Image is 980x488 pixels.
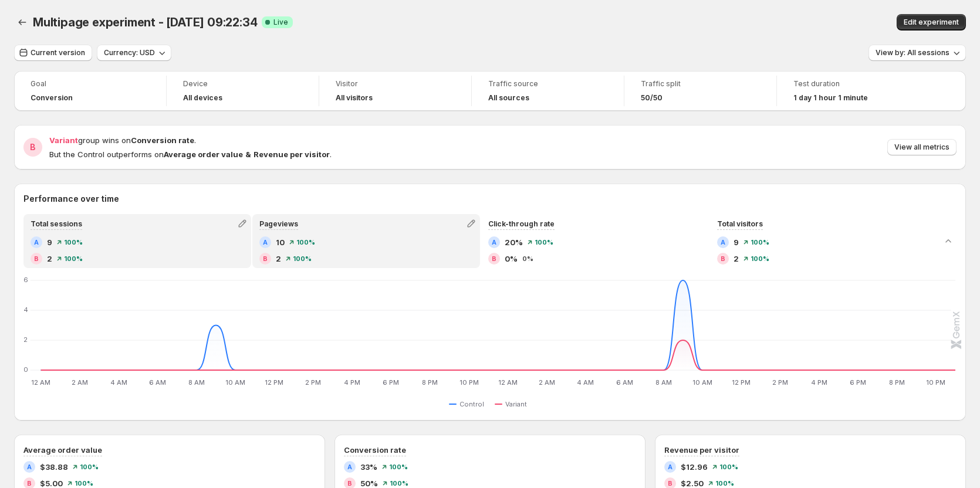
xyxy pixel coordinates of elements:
[31,219,82,228] span: Total sessions
[72,378,88,387] text: 2 AM
[751,239,769,246] span: 100%
[539,378,555,387] text: 2 AM
[347,480,352,487] h2: B
[30,141,36,153] h2: B
[889,378,905,387] text: 8 PM
[293,255,312,262] span: 100%
[655,378,672,387] text: 8 AM
[383,378,399,387] text: 6 PM
[336,78,455,104] a: VisitorAll visitors
[734,253,739,265] span: 2
[505,236,523,248] span: 20%
[23,335,28,344] text: 2
[522,255,533,262] span: 0%
[263,239,268,246] h2: A
[422,378,438,387] text: 8 PM
[23,193,957,205] h2: Performance over time
[344,444,406,456] h3: Conversion rate
[183,78,302,104] a: DeviceAll devices
[505,253,518,265] span: 0%
[668,480,673,487] h2: B
[641,78,760,104] a: Traffic split50/50
[23,306,28,314] text: 4
[245,150,251,159] strong: &
[498,378,518,387] text: 12 AM
[33,15,257,29] span: Multipage experiment - [DATE] 09:22:34
[492,239,496,246] h2: A
[668,463,673,470] h2: A
[347,463,352,470] h2: A
[751,255,769,262] span: 100%
[296,239,315,246] span: 100%
[259,219,298,228] span: Pageviews
[265,378,283,387] text: 12 PM
[47,236,52,248] span: 9
[887,139,957,155] button: View all metrics
[897,14,966,30] button: Edit experiment
[183,93,222,103] h4: All devices
[681,461,708,473] span: $12.96
[488,93,529,103] h4: All sources
[31,378,50,387] text: 12 AM
[459,378,479,387] text: 10 PM
[34,255,39,262] h2: B
[31,48,85,57] span: Current version
[492,255,496,262] h2: B
[40,461,68,473] span: $38.88
[904,18,959,27] span: Edit experiment
[344,378,360,387] text: 4 PM
[664,444,739,456] h3: Revenue per visitor
[488,219,555,228] span: Click-through rate
[940,233,957,249] button: Collapse chart
[488,78,607,104] a: Traffic sourceAll sources
[616,378,633,387] text: 6 AM
[97,45,171,61] button: Currency: USD
[64,255,83,262] span: 100%
[183,79,302,89] span: Device
[14,45,92,61] button: Current version
[459,399,484,409] span: Control
[80,463,99,470] span: 100%
[49,135,196,145] span: group wins on .
[263,255,268,262] h2: B
[811,378,827,387] text: 4 PM
[721,255,725,262] h2: B
[360,461,377,473] span: 33%
[27,480,32,487] h2: B
[47,253,52,265] span: 2
[732,378,751,387] text: 12 PM
[225,378,245,387] text: 10 AM
[894,143,949,152] span: View all metrics
[717,219,763,228] span: Total visitors
[104,48,155,57] span: Currency: USD
[336,79,455,89] span: Visitor
[488,79,607,89] span: Traffic source
[721,239,725,246] h2: A
[273,18,288,27] span: Live
[31,93,73,103] span: Conversion
[23,276,28,284] text: 6
[449,397,489,411] button: Control
[390,480,408,487] span: 100%
[793,93,868,103] span: 1 day 1 hour 1 minute
[719,463,738,470] span: 100%
[926,378,945,387] text: 10 PM
[131,135,194,145] strong: Conversion rate
[535,239,553,246] span: 100%
[75,480,93,487] span: 100%
[869,45,966,61] button: View by: All sessions
[641,79,760,89] span: Traffic split
[64,239,83,246] span: 100%
[276,236,285,248] span: 10
[164,150,243,159] strong: Average order value
[31,78,150,104] a: GoalConversion
[734,236,739,248] span: 9
[305,378,321,387] text: 2 PM
[876,48,949,57] span: View by: All sessions
[31,79,150,89] span: Goal
[495,397,532,411] button: Variant
[577,378,594,387] text: 4 AM
[254,150,330,159] strong: Revenue per visitor
[34,239,39,246] h2: A
[149,378,166,387] text: 6 AM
